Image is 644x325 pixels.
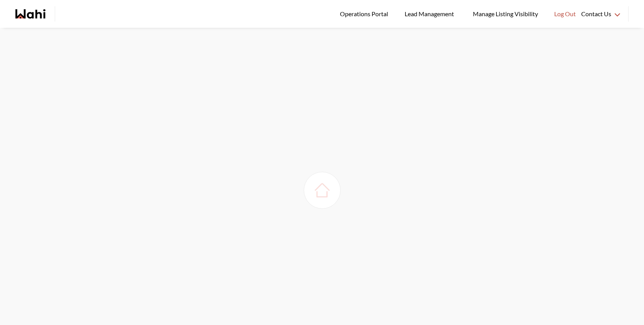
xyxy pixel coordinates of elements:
[554,9,576,19] span: Log Out
[471,9,540,19] span: Manage Listing Visibility
[405,9,457,19] span: Lead Management
[15,9,45,19] a: Wahi homepage
[311,179,333,201] img: loading house image
[340,9,391,19] span: Operations Portal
